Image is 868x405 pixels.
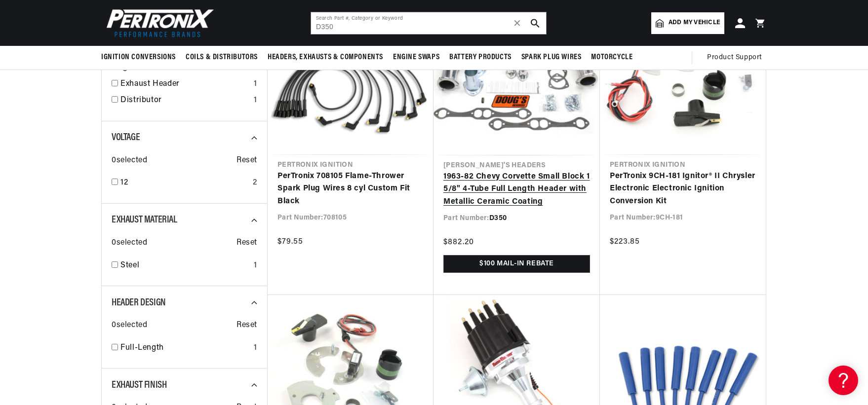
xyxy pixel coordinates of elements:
[186,52,258,63] span: Coils & Distributors
[112,133,140,143] span: Voltage
[311,12,546,34] input: Search Part #, Category or Keyword
[254,342,257,355] div: 1
[120,177,249,189] a: 12
[237,319,257,332] span: Reset
[120,94,250,107] a: Distributor
[120,259,250,272] a: Steel
[610,170,756,208] a: PerTronix 9CH-181 Ignitor® II Chrysler Electronic Electronic Ignition Conversion Kit
[253,177,257,189] div: 2
[263,46,388,69] summary: Headers, Exhausts & Components
[181,46,263,69] summary: Coils & Distributors
[112,237,147,250] span: 0 selected
[101,6,215,40] img: Pertronix
[443,171,590,209] a: 1963-82 Chevy Corvette Small Block 1 5/8" 4-Tube Full Length Header with Metallic Ceramic Coating
[101,52,176,63] span: Ignition Conversions
[524,12,546,34] button: search button
[277,170,424,208] a: PerTronix 708105 Flame-Thrower Spark Plug Wires 8 cyl Custom Fit Black
[268,52,383,63] span: Headers, Exhausts & Components
[516,46,587,69] summary: Spark Plug Wires
[586,46,637,69] summary: Motorcycle
[237,154,257,167] span: Reset
[707,52,762,63] span: Product Support
[101,46,181,69] summary: Ignition Conversions
[651,12,724,34] a: Add my vehicle
[393,52,439,63] span: Engine Swaps
[254,94,257,107] div: 1
[254,78,257,91] div: 1
[112,215,177,225] span: Exhaust Material
[112,298,166,308] span: Header Design
[254,259,257,272] div: 1
[112,319,147,332] span: 0 selected
[521,52,582,63] span: Spark Plug Wires
[388,46,444,69] summary: Engine Swaps
[120,342,250,355] a: Full-Length
[444,46,516,69] summary: Battery Products
[120,78,250,91] a: Exhaust Header
[449,52,512,63] span: Battery Products
[237,237,257,250] span: Reset
[707,46,767,70] summary: Product Support
[669,18,720,28] span: Add my vehicle
[112,154,147,167] span: 0 selected
[112,380,166,390] span: Exhaust Finish
[591,52,632,63] span: Motorcycle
